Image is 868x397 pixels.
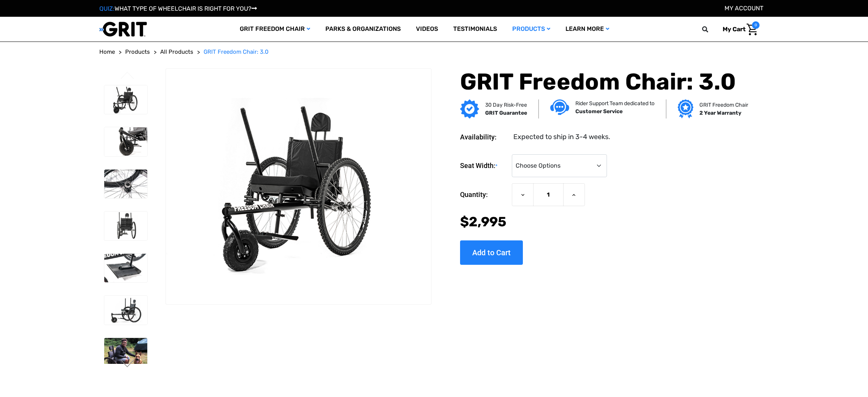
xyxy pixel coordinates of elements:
[119,360,135,369] button: Go to slide 2 of 3
[204,48,269,56] a: GRIT Freedom Chair: 3.0
[485,110,527,116] strong: GRIT Guarantee
[104,296,147,325] img: GRIT Freedom Chair: 3.0
[550,99,569,115] img: Customer service
[160,48,193,55] span: All Products
[99,21,147,37] img: GRIT All-Terrain Wheelchair and Mobility Equipment
[318,17,408,42] a: Parks & Organizations
[678,99,693,118] img: Grit freedom
[723,26,745,33] span: My Cart
[460,240,523,265] input: Add to Cart
[99,48,115,55] span: Home
[99,48,769,56] nav: Breadcrumb
[460,183,508,206] label: Quantity:
[575,108,623,115] strong: Customer Service
[717,21,760,37] a: Cart with 0 items
[160,48,193,56] a: All Products
[446,17,505,42] a: Testimonials
[699,101,748,109] p: GRIT Freedom Chair
[99,48,115,56] a: Home
[104,338,147,370] img: GRIT Freedom Chair: 3.0
[485,101,527,109] p: 30 Day Risk-Free
[752,21,760,29] span: 0
[104,170,147,199] img: GRIT Freedom Chair: 3.0
[104,85,147,114] img: GRIT Freedom Chair: 3.0
[125,48,150,55] span: Products
[699,110,741,116] strong: 2 Year Warranty
[166,98,431,275] img: GRIT Freedom Chair: 3.0
[125,48,150,56] a: Products
[460,132,508,142] dt: Availability:
[460,214,506,230] span: $2,995
[747,24,758,35] img: Cart
[460,68,745,96] h1: GRIT Freedom Chair: 3.0
[460,154,508,178] label: Seat Width:
[104,211,147,240] img: GRIT Freedom Chair: 3.0
[725,5,763,12] a: Account
[505,17,558,42] a: Products
[408,17,446,42] a: Videos
[99,5,257,12] a: QUIZ:WHAT TYPE OF WHEELCHAIR IS RIGHT FOR YOU?
[232,17,318,42] a: GRIT Freedom Chair
[204,48,269,55] span: GRIT Freedom Chair: 3.0
[513,132,610,142] dd: Expected to ship in 3-4 weeks.
[104,254,147,283] img: GRIT Freedom Chair: 3.0
[99,5,115,12] span: QUIZ:
[104,127,147,156] img: GRIT Freedom Chair: 3.0
[460,99,479,118] img: GRIT Guarantee
[575,99,655,107] p: Rider Support Team dedicated to
[706,21,717,37] input: Search
[558,17,617,42] a: Learn More
[119,72,135,81] button: Go to slide 3 of 3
